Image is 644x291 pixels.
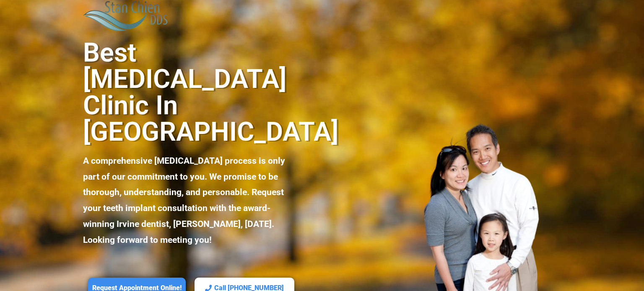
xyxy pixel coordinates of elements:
[83,153,298,248] p: A comprehensive [MEDICAL_DATA] process is only part of our commitment to you. We promise to be th...
[83,39,298,145] h2: Best [MEDICAL_DATA] Clinic in [GEOGRAPHIC_DATA]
